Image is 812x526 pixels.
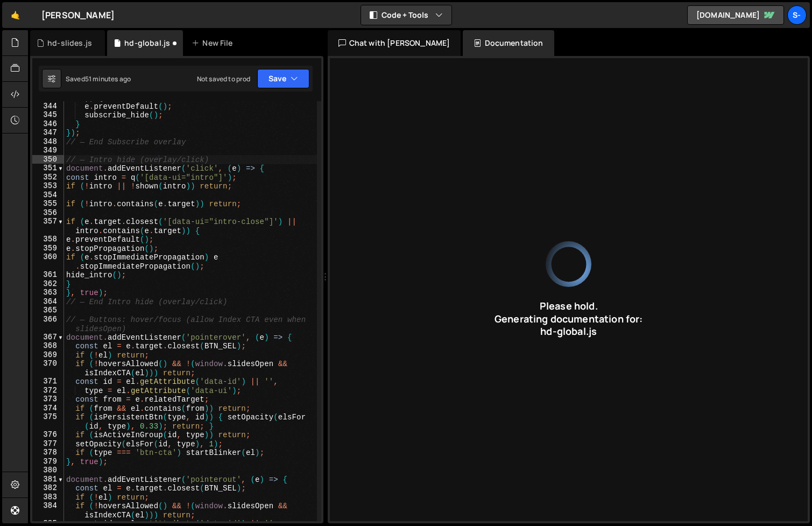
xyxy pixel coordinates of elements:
div: 374 [32,404,64,413]
div: 365 [32,306,64,315]
div: 367 [32,333,64,342]
div: 357 [32,217,64,235]
div: 345 [32,110,64,120]
div: 382 [32,483,64,493]
div: 51 minutes ago [85,74,131,83]
div: 378 [32,448,64,457]
a: 🤙 [2,2,29,28]
div: 356 [32,208,64,218]
div: 370 [32,359,64,377]
div: 361 [32,270,64,279]
div: 368 [32,341,64,350]
div: 354 [32,191,64,200]
div: 373 [32,395,64,404]
div: 381 [32,475,64,484]
div: 347 [32,128,64,137]
div: 372 [32,386,64,395]
div: 346 [32,120,64,129]
div: 351 [32,164,64,173]
div: 371 [32,377,64,386]
div: hd-global.js [124,38,170,48]
div: [PERSON_NAME] [41,9,115,22]
div: Please hold. Generating documentation for: [495,300,643,338]
div: 352 [32,173,64,182]
div: 375 [32,412,64,430]
div: 349 [32,146,64,155]
div: 377 [32,439,64,448]
div: hd-slides.js [47,38,92,48]
div: Saved [66,74,131,83]
div: Chat with [PERSON_NAME] [328,30,461,56]
div: 353 [32,181,64,191]
button: Code + Tools [361,5,451,25]
div: 383 [32,493,64,502]
div: 369 [32,350,64,360]
div: 376 [32,430,64,439]
div: 348 [32,137,64,146]
div: 366 [32,315,64,333]
div: New File [192,38,237,48]
div: 355 [32,199,64,208]
div: 363 [32,288,64,297]
div: hd-global.js [495,325,643,338]
div: 384 [32,501,64,519]
div: 364 [32,297,64,306]
button: Save [257,69,309,88]
div: 344 [32,102,64,111]
div: Not saved to prod [197,74,251,83]
div: Documentation [463,30,554,56]
div: 350 [32,155,64,164]
div: 362 [32,279,64,289]
div: 360 [32,253,64,270]
div: 380 [32,466,64,475]
a: [DOMAIN_NAME] [687,5,784,25]
div: 379 [32,457,64,466]
div: 359 [32,244,64,253]
div: 358 [32,235,64,244]
a: s- [787,5,807,25]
